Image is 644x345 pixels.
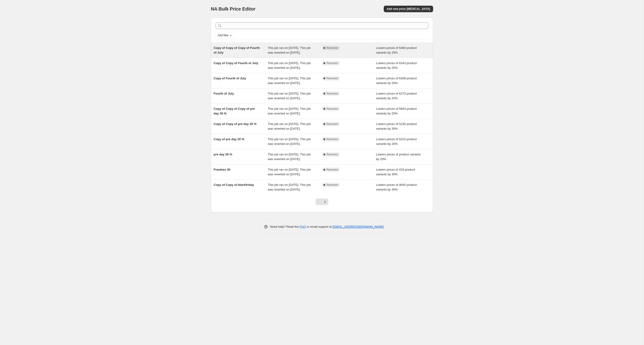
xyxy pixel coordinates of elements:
span: Reverted [327,183,338,187]
span: Copy of Copy of Copy of pre day 20 % [214,107,255,115]
span: This job ran on [DATE]. This job was reverted on [DATE]. [268,183,311,191]
span: This job ran on [DATE]. This job was reverted on [DATE]. [268,137,311,146]
span: pre day 20 % [214,153,232,156]
span: Lowers prices of 433 product variants by 30% [376,168,415,176]
span: Lowers prices of 6343 product variants by 25% [376,61,417,70]
span: Add filter [218,33,229,37]
span: Copy of Fourth of July [214,77,246,80]
span: Reverted [327,122,338,126]
span: Copy of Copy of Copy of Fourth of July [214,46,260,54]
span: Need help? Read the [270,225,300,228]
span: Add new price [MEDICAL_DATA] [387,7,430,11]
span: Reverted [327,46,338,50]
span: This job ran on [DATE]. This job was reverted on [DATE]. [268,61,311,70]
button: Add filter [216,33,234,38]
span: Reverted [327,137,338,141]
a: [EMAIL_ADDRESS][DOMAIN_NAME] [333,225,384,228]
span: Reverted [327,168,338,172]
span: Lowers prices of 6308 product variants by 20% [376,77,417,85]
span: Reverted [327,92,338,95]
span: Reverted [327,61,338,65]
span: Lowers prices of 5230 product variants by 30% [376,122,417,130]
button: Next [322,198,328,205]
span: Reverted [327,77,338,80]
span: Reverted [327,107,338,111]
span: This job ran on [DATE]. This job was reverted on [DATE]. [268,92,311,100]
span: This job ran on [DATE]. This job was reverted on [DATE]. [268,168,311,176]
span: Lowers prices of 5210 product variants by 20% [376,137,417,146]
span: Frankies 30 [214,168,231,171]
span: or email support at [306,225,333,228]
span: This job ran on [DATE]. This job was reverted on [DATE]. [268,77,311,85]
span: Reverted [327,153,338,156]
span: Copy of Copy of pre day 20 % [214,122,257,126]
span: Copy of Copy of blackfriday [214,183,254,187]
span: NA Bulk Price Editor [211,6,256,11]
span: This job ran on [DATE]. This job was reverted on [DATE]. [268,122,311,130]
span: Copy of Copy of Fourth of July [214,61,258,65]
span: Fourth of July [214,92,234,95]
span: Lowers prices of 4645 product variants by 30% [376,183,417,191]
span: Lowers prices of product variants by 20% [376,153,421,161]
a: FAQ [300,225,306,228]
span: This job ran on [DATE]. This job was reverted on [DATE]. [268,107,311,115]
span: Lowers prices of 5843 product variants by 25% [376,107,417,115]
span: Copy of pre day 20 % [214,137,244,141]
span: Lowers prices of 6273 product variants by 25% [376,92,417,100]
nav: Pagination [315,198,328,205]
span: This job ran on [DATE]. This job was reverted on [DATE]. [268,46,311,54]
button: Add new price [MEDICAL_DATA] [384,6,433,12]
span: This job ran on [DATE]. This job was reverted on [DATE]. [268,153,311,161]
span: Lowers prices of 6480 product variants by 25% [376,46,417,54]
